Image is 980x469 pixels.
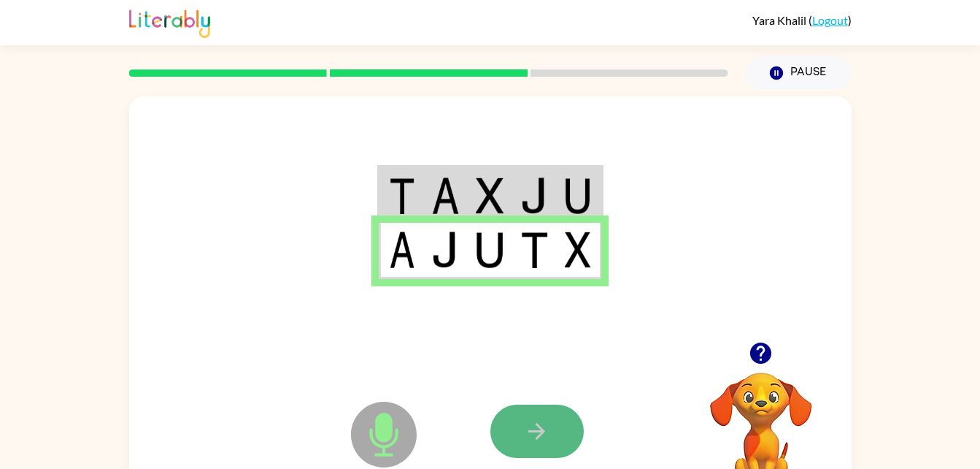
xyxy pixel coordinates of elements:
[752,13,852,27] div: ( )
[476,232,503,268] img: u
[431,178,459,214] img: a
[565,178,591,214] img: u
[389,232,415,268] img: a
[812,13,848,27] a: Logout
[746,56,852,90] button: Pause
[752,13,809,27] span: Yara Khalil
[520,178,548,214] img: j
[129,6,210,38] img: Literably
[520,232,548,268] img: t
[565,232,591,268] img: x
[389,178,415,214] img: t
[431,232,459,268] img: j
[476,178,503,214] img: x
